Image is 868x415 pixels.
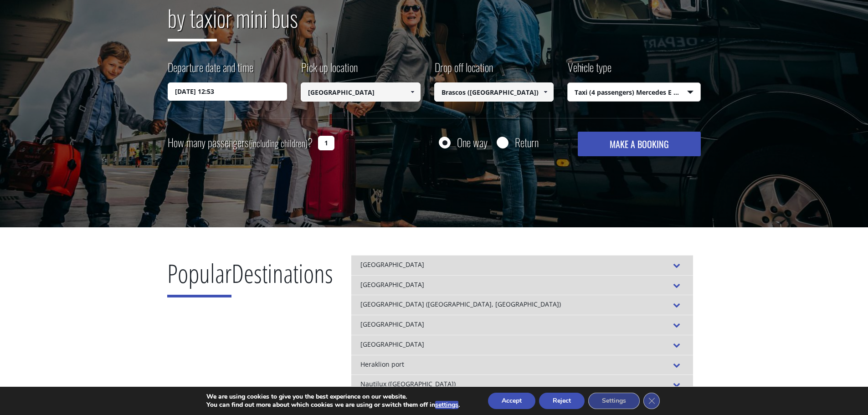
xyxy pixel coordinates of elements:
[206,401,460,409] p: You can find out more about which cookies we are using or switch them off in .
[515,137,539,148] label: Return
[488,393,535,409] button: Accept
[167,256,231,297] span: Popular
[434,59,493,82] label: Drop off location
[588,393,640,409] button: Settings
[351,355,693,375] div: Heraklion port
[351,255,693,275] div: [GEOGRAPHIC_DATA]
[568,83,700,102] span: Taxi (4 passengers) Mercedes E Class
[538,82,553,102] a: Show All Items
[206,393,460,401] p: We are using cookies to give you the best experience on our website.
[643,393,660,409] button: Close GDPR Cookie Banner
[168,59,253,82] label: Departure date and time
[567,59,611,82] label: Vehicle type
[168,0,217,41] span: by taxi
[301,59,358,82] label: Pick up location
[351,335,693,355] div: [GEOGRAPHIC_DATA]
[351,295,693,315] div: [GEOGRAPHIC_DATA] ([GEOGRAPHIC_DATA], [GEOGRAPHIC_DATA])
[249,136,308,150] small: (including children)
[457,137,488,148] label: One way
[351,315,693,335] div: [GEOGRAPHIC_DATA]
[435,401,458,409] button: settings
[167,255,333,304] h2: Destinations
[578,132,700,156] button: MAKE A BOOKING
[168,132,313,154] label: How many passengers ?
[351,275,693,295] div: [GEOGRAPHIC_DATA]
[301,82,421,102] input: Select pickup location
[351,374,693,395] div: Nautilux ([GEOGRAPHIC_DATA])
[434,82,554,102] input: Select drop-off location
[405,82,420,102] a: Show All Items
[539,393,585,409] button: Reject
